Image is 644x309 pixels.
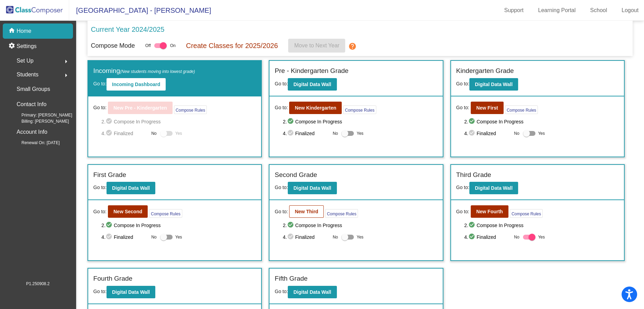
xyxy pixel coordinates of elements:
[357,129,364,138] span: Yes
[91,41,135,50] p: Compose Mode
[17,42,37,50] p: Settings
[468,118,477,126] mat-icon: check_circle
[113,209,142,214] b: New Second
[101,221,256,230] span: 2. Compose In Progress
[538,233,545,241] span: Yes
[275,208,288,215] span: Go to:
[275,66,348,76] label: Pre - Kindergarten Grade
[464,129,510,138] span: 4. Finalized
[62,71,70,79] mat-icon: arrow_right
[275,81,288,86] span: Go to:
[17,100,46,109] p: Contact Info
[174,105,207,114] button: Compose Rules
[325,209,358,218] button: Compose Rules
[275,170,317,180] label: Second Grade
[101,233,148,241] span: 4. Finalized
[287,233,295,241] mat-icon: check_circle
[533,5,581,16] a: Learning Portal
[283,129,329,138] span: 4. Finalized
[112,185,150,191] b: Digital Data Wall
[288,39,345,53] button: Move to Next Year
[348,42,356,50] mat-icon: help
[456,66,514,76] label: Kindergarten Grade
[469,78,518,91] button: Digital Data Wall
[108,102,173,114] button: New Pre - Kindergarten
[112,82,160,87] b: Incoming Dashboard
[476,105,498,111] b: New First
[17,56,34,66] span: Set Up
[8,27,17,35] mat-icon: home
[468,221,477,230] mat-icon: check_circle
[289,205,324,218] button: New Third
[456,81,469,86] span: Go to:
[10,118,69,124] span: Billing: [PERSON_NAME]
[275,274,307,284] label: Fifth Grade
[468,233,477,241] mat-icon: check_circle
[293,82,331,87] b: Digital Data Wall
[616,5,644,16] a: Logout
[93,104,107,111] span: Go to:
[514,130,519,137] span: No
[93,66,195,76] label: Incoming
[475,82,513,87] b: Digital Data Wall
[107,182,155,194] button: Digital Data Wall
[101,118,256,126] span: 2. Compose In Progress
[175,233,182,241] span: Yes
[289,102,342,114] button: New Kindergarten
[283,233,329,241] span: 4. Finalized
[343,105,376,114] button: Compose Rules
[293,289,331,295] b: Digital Data Wall
[105,118,114,126] mat-icon: check_circle
[93,208,107,215] span: Go to:
[107,286,155,298] button: Digital Data Wall
[8,42,17,50] mat-icon: settings
[145,43,151,49] span: Off
[120,69,195,74] span: (New students moving into lowest grade)
[456,170,491,180] label: Third Grade
[476,209,503,214] b: New Fourth
[464,233,510,241] span: 4. Finalized
[186,40,278,51] p: Create Classes for 2025/2026
[105,129,114,138] mat-icon: check_circle
[514,234,519,240] span: No
[456,104,469,111] span: Go to:
[149,209,182,218] button: Compose Rules
[113,105,167,111] b: New Pre - Kindergarten
[93,289,107,294] span: Go to:
[287,129,295,138] mat-icon: check_circle
[275,104,288,111] span: Go to:
[287,118,295,126] mat-icon: check_circle
[499,5,529,16] a: Support
[107,78,166,91] button: Incoming Dashboard
[333,234,338,240] span: No
[175,129,182,138] span: Yes
[151,234,156,240] span: No
[585,5,613,16] a: School
[510,209,543,218] button: Compose Rules
[294,43,340,48] span: Move to Next Year
[91,24,164,35] p: Current Year 2024/2025
[456,208,469,215] span: Go to:
[283,118,438,126] span: 2. Compose In Progress
[275,289,288,294] span: Go to:
[333,130,338,137] span: No
[10,112,72,118] span: Primary: [PERSON_NAME]
[283,221,438,230] span: 2. Compose In Progress
[105,221,114,230] mat-icon: check_circle
[295,105,336,111] b: New Kindergarten
[464,118,619,126] span: 2. Compose In Progress
[295,209,318,214] b: New Third
[471,102,504,114] button: New First
[293,185,331,191] b: Digital Data Wall
[275,185,288,190] span: Go to:
[505,105,538,114] button: Compose Rules
[471,205,508,218] button: New Fourth
[17,127,47,137] p: Account Info
[69,5,211,16] span: [GEOGRAPHIC_DATA] - [PERSON_NAME]
[10,140,59,146] span: Renewal On: [DATE]
[93,170,126,180] label: First Grade
[17,70,38,79] span: Students
[357,233,364,241] span: Yes
[93,185,107,190] span: Go to:
[456,185,469,190] span: Go to:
